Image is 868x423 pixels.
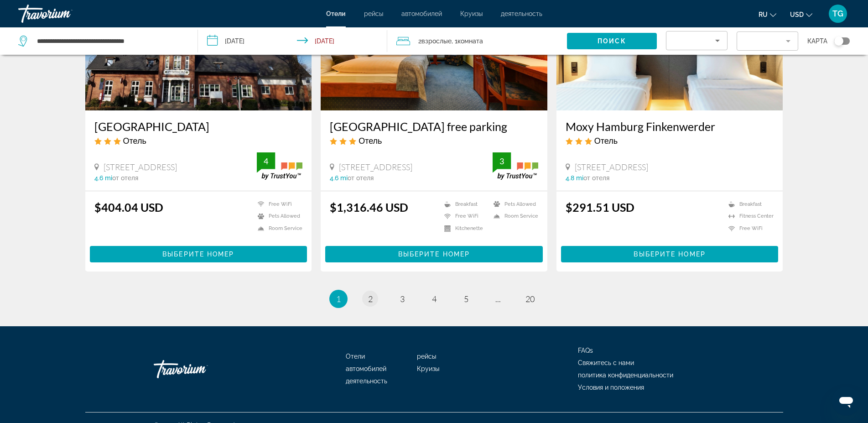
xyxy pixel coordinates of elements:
button: User Menu [826,4,850,23]
ins: $404.04 USD [94,200,163,214]
span: Взрослые [421,37,452,45]
span: Поиск [598,37,626,45]
button: Выберите номер [325,246,543,262]
button: Выберите номер [90,246,307,262]
button: Выберите номер [561,246,779,262]
button: Check-in date: Oct 3, 2025 Check-out date: Oct 5, 2025 [198,27,387,55]
ins: $1,316.46 USD [330,200,408,214]
li: Breakfast [724,200,774,208]
span: 20 [525,294,535,304]
h3: [GEOGRAPHIC_DATA] free parking [330,120,538,133]
div: 3 [493,156,511,167]
li: Pets Allowed [489,200,538,208]
span: от отеля [112,174,138,182]
span: Отель [359,136,382,146]
span: 1 [336,294,341,304]
a: политика конфиденциальности [578,371,673,379]
a: рейсы [364,10,383,17]
span: Выберите номер [162,251,234,258]
span: 4.6 mi [330,174,348,182]
a: Свяжитесь с нами [578,359,634,366]
button: Поиск [567,33,657,49]
a: Moxy Hamburg Finkenwerder [566,120,774,133]
a: Круизы [460,10,483,17]
li: Free WiFi [253,200,302,208]
span: 2 [368,294,373,304]
a: FAQs [578,347,593,354]
nav: Pagination [85,290,783,308]
li: Room Service [489,213,538,220]
span: ru [759,11,768,18]
span: от отеля [348,174,374,182]
a: Выберите номер [90,248,307,258]
button: Toggle map [827,37,850,45]
span: карта [807,35,827,47]
span: Выберите номер [398,251,470,258]
a: автомобилей [401,10,442,17]
button: Change currency [790,8,812,21]
span: 5 [464,294,468,304]
a: рейсы [417,353,436,360]
span: Отель [594,136,618,146]
span: , 1 [452,35,483,47]
a: Отели [326,10,346,17]
span: 4.8 mi [566,174,583,182]
div: 3 star Hotel [330,136,538,146]
li: Breakfast [440,200,489,208]
span: Отель [123,136,146,146]
a: Travorium [154,355,245,383]
a: [GEOGRAPHIC_DATA] [94,120,303,133]
span: ... [495,294,501,304]
button: Change language [759,8,776,21]
a: Выберите номер [561,248,779,258]
span: TG [832,9,843,18]
button: Travelers: 2 adults, 0 children [387,27,567,55]
a: Travorium [18,2,109,26]
a: автомобилей [346,365,386,372]
li: Free WiFi [440,213,489,220]
a: деятельность [501,10,542,17]
span: 2 [418,35,452,47]
div: 3 star Hotel [566,136,774,146]
img: trustyou-badge.svg [493,152,538,179]
a: Выберите номер [325,248,543,258]
li: Fitness Center [724,213,774,220]
span: Комната [457,37,483,45]
span: [STREET_ADDRESS] [104,162,177,172]
div: 3 star Hotel [94,136,303,146]
img: trustyou-badge.svg [257,152,302,179]
span: 3 [400,294,405,304]
li: Room Service [253,225,302,232]
a: деятельность [346,377,387,385]
span: Выберите номер [634,251,705,258]
a: Круизы [417,365,439,372]
li: Pets Allowed [253,213,302,220]
span: 4 [432,294,437,304]
mat-select: Sort by [674,35,720,46]
ins: $291.51 USD [566,200,634,214]
iframe: Schaltfläche zum Öffnen des Messaging-Fensters [832,386,861,416]
li: Free WiFi [724,225,774,232]
span: от отеля [583,174,609,182]
span: [STREET_ADDRESS] [339,162,412,172]
span: [STREET_ADDRESS] [575,162,648,172]
button: Filter [737,31,798,51]
a: Условия и положения [578,384,644,391]
a: Отели [346,353,365,360]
